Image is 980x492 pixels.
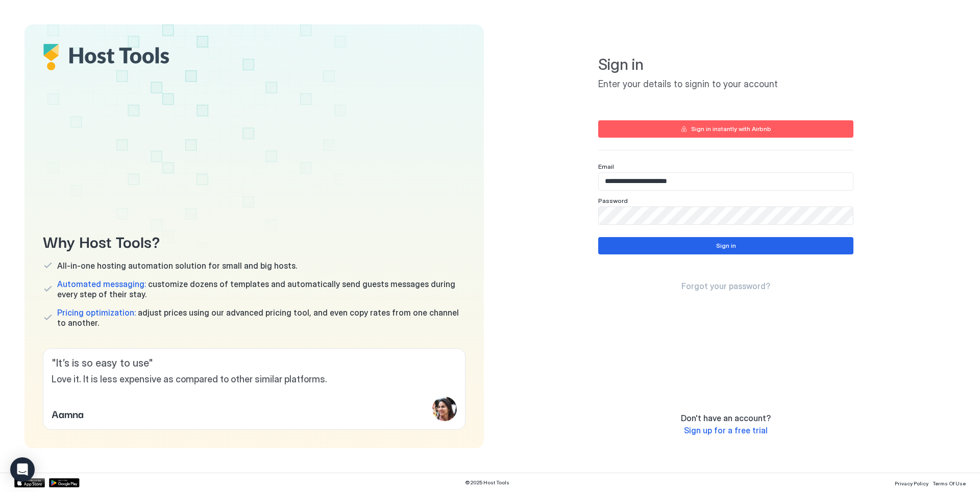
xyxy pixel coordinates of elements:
[598,163,614,170] span: Email
[716,241,736,250] div: Sign in
[933,480,966,486] span: Terms Of Use
[57,279,146,289] span: Automated messaging:
[465,479,509,486] span: © 2025 Host Tools
[933,477,966,488] a: Terms Of Use
[52,406,84,421] span: Aamna
[681,281,770,291] span: Forgot your password?
[10,457,35,482] div: Open Intercom Messenger
[52,374,457,385] span: Love it. It is less expensive as compared to other similar platforms.
[432,397,457,421] div: profile
[598,55,853,74] span: Sign in
[57,307,136,318] span: Pricing optimization:
[52,357,457,370] span: " It’s is so easy to use "
[684,425,768,436] a: Sign up for a free trial
[57,279,465,299] span: customize dozens of templates and automatically send guests messages during every step of their s...
[49,478,80,487] a: Google Play Store
[895,480,928,486] span: Privacy Policy
[599,173,853,190] input: Input Field
[684,425,768,435] span: Sign up for a free trial
[598,79,853,90] span: Enter your details to signin to your account
[598,120,853,138] button: Sign in instantly with Airbnb
[691,124,771,134] div: Sign in instantly with Airbnb
[57,307,465,328] span: adjust prices using our advanced pricing tool, and even copy rates from one channel to another.
[681,413,771,423] span: Don't have an account?
[43,229,465,252] span: Why Host Tools?
[598,237,853,254] button: Sign in
[14,478,45,487] a: App Store
[57,261,297,271] span: All-in-one hosting automation solution for small and big hosts.
[895,477,928,488] a: Privacy Policy
[598,197,628,204] span: Password
[599,207,853,224] input: Input Field
[681,281,770,292] a: Forgot your password?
